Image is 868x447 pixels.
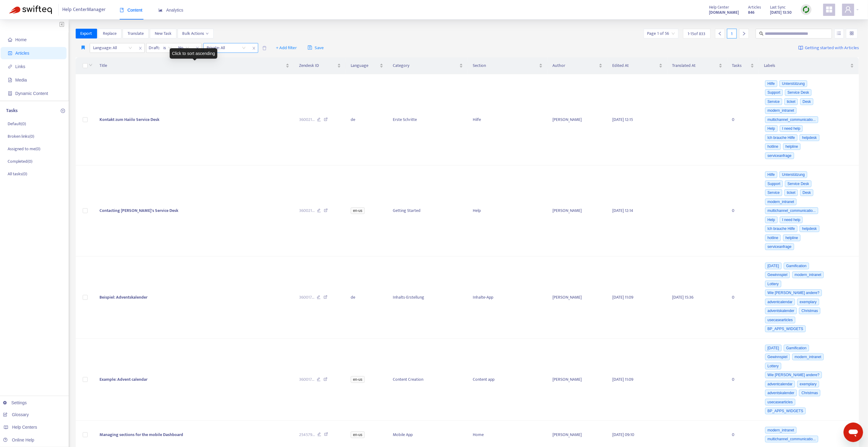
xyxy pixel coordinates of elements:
[765,180,783,187] span: Support
[770,9,792,16] strong: [DATE] 13:50
[765,263,782,269] span: [DATE]
[765,116,818,123] span: multichannel_communicatio...
[3,400,27,405] a: Settings
[765,307,797,314] span: adventskalender
[468,74,548,165] td: Hilfe
[271,43,302,53] button: + Add filter
[765,271,790,278] span: Gewinnspiel
[120,8,124,12] span: book
[727,165,759,257] td: 0
[784,189,798,196] span: ticket
[765,207,818,214] span: multichannel_communicatio...
[473,62,538,69] span: Section
[81,30,92,37] span: Export
[765,89,783,96] span: Support
[548,74,607,165] td: [PERSON_NAME]
[308,44,324,52] span: Save
[797,299,819,305] span: exemplary
[727,256,759,339] td: 0
[765,198,797,205] span: modern_intranet
[276,44,297,52] span: + Add filter
[15,78,27,82] span: Media
[179,43,189,53] span: No
[299,294,314,301] span: 360017 ...
[688,31,706,37] span: 1 - 15 of 833
[9,5,52,14] img: Swifteq
[765,299,795,305] span: adventcalendar
[732,62,750,69] span: Tasks
[612,376,633,383] span: [DATE] 11:09
[800,98,813,105] span: Desk
[99,62,284,69] span: Title
[612,116,633,123] span: [DATE] 12:15
[672,294,694,301] span: [DATE] 15:36
[388,57,468,74] th: Category
[6,107,18,114] p: Tasks
[765,134,797,141] span: Ich brauche Hilfe
[784,345,809,351] span: Gamification
[759,57,859,74] th: Labels
[548,256,607,339] td: [PERSON_NAME]
[784,263,809,269] span: Gamification
[299,376,314,383] span: 360017 ...
[784,98,798,105] span: ticket
[612,207,633,214] span: [DATE] 12:14
[262,46,267,50] span: delete
[128,30,144,37] span: Translate
[95,57,294,74] th: Title
[798,45,803,50] img: image-link
[346,74,388,165] td: de
[765,381,795,387] span: adventcalendar
[765,363,781,369] span: Lottery
[299,207,315,214] span: 360021 ...
[727,74,759,165] td: 0
[103,30,117,37] span: Replace
[468,165,548,257] td: Help
[351,62,378,69] span: Language
[797,381,819,387] span: exemplary
[765,171,777,178] span: Hilfe
[802,6,810,13] img: sync.dc5367851b00ba804db3.png
[765,281,781,287] span: Lottery
[8,38,12,42] span: home
[783,143,801,150] span: helpline
[548,57,607,74] th: Author
[800,189,813,196] span: Desk
[8,78,12,82] span: file-image
[3,438,34,442] a: Online Help
[63,4,106,16] span: Help Center Manager
[123,29,149,38] button: Translate
[468,339,548,421] td: Content app
[742,31,746,36] span: right
[765,427,797,434] span: modern_intranet
[765,80,777,87] span: Hilfe
[61,109,65,113] span: plus-circle
[718,31,722,36] span: left
[15,64,25,69] span: Links
[765,225,797,232] span: Ich brauche Hilfe
[765,345,782,351] span: [DATE]
[468,57,548,74] th: Section
[765,436,818,442] span: multichannel_communicatio...
[346,57,388,74] th: Language
[612,431,634,438] span: [DATE] 09:10
[12,425,37,430] span: Help Centers
[667,57,727,74] th: Translated At
[780,125,803,132] span: I need help
[800,134,819,141] span: helpdesk
[785,180,812,187] span: Service Desk
[15,91,48,96] span: Dynamic Content
[844,423,863,442] iframe: Button to launch messaging window
[607,57,667,74] th: Edited At
[164,43,172,53] span: is
[99,294,147,301] span: Beispiel: Adventskalender
[765,325,806,332] span: BP_APPS_WIDGETS
[783,234,801,241] span: helpline
[765,143,781,150] span: hotline
[99,431,183,438] span: Managing sections for the mobile Dashboard
[759,31,764,36] span: search
[8,158,32,165] p: Completed ( 0 )
[8,91,12,96] span: container
[799,307,820,314] span: Christmas
[299,431,315,438] span: 254579 ...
